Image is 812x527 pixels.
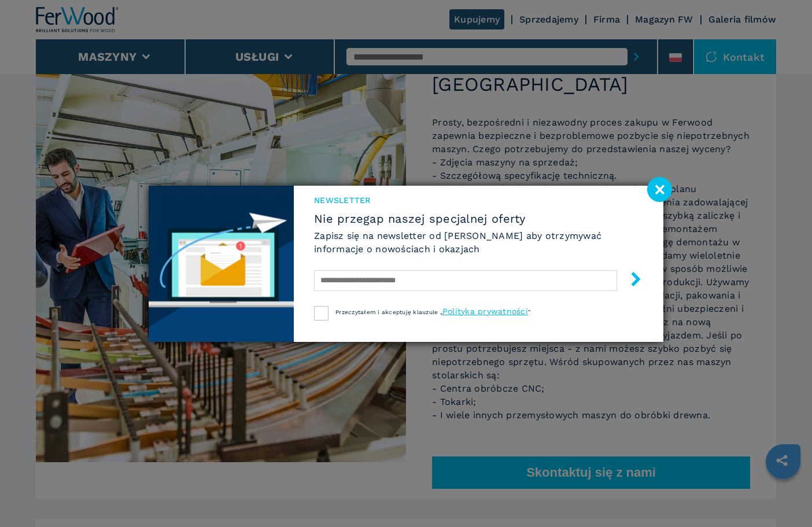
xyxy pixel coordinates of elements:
[314,212,643,226] span: Nie przegap naszej specjalnej oferty
[335,309,442,315] span: Przeczytałem i akceptuję klauzule „
[314,194,643,206] span: Newsletter
[617,267,643,294] button: submit-button
[528,309,530,315] span: ”
[314,229,643,256] h6: Zapisz się na newsletter od [PERSON_NAME] aby otrzymywać informacje o nowościach i okazjach
[149,186,294,342] img: Newsletter image
[442,307,528,316] a: Polityka prywatności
